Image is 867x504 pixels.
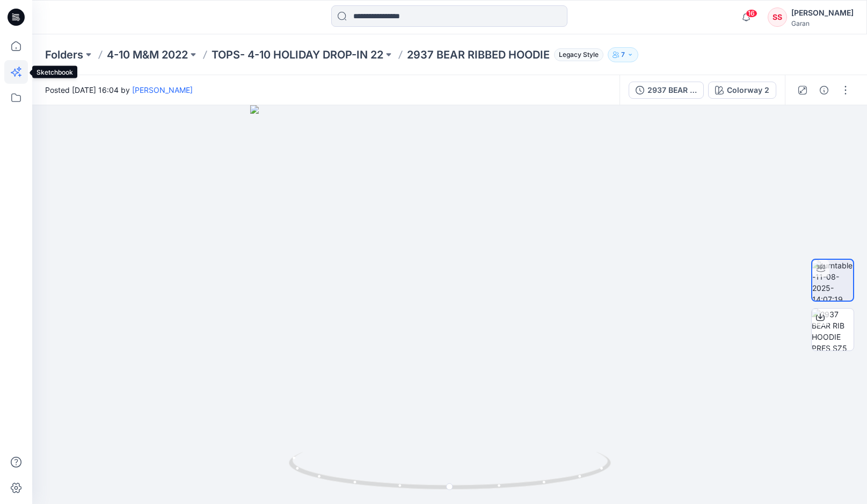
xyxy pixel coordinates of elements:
[791,6,854,19] div: [PERSON_NAME]
[132,85,193,94] a: [PERSON_NAME]
[107,47,188,62] a: 4-10 M&M 2022
[629,82,704,99] button: 2937 BEAR RIBBED HOODIE
[407,47,550,62] p: 2937 BEAR RIBBED HOODIE
[746,9,757,18] span: 16
[608,47,638,62] button: 7
[815,82,833,99] button: Details
[554,48,603,61] span: Legacy Style
[812,309,854,350] img: 2937 BEAR RIB HOODIE PRES SZ5 12.2
[45,84,193,96] span: Posted [DATE] 16:04 by
[812,260,853,301] img: turntable-11-08-2025-14:07:19
[791,19,854,27] div: Garan
[768,8,787,27] div: SS
[550,47,603,62] button: Legacy Style
[727,84,769,96] div: Colorway 2
[45,47,83,62] a: Folders
[708,82,776,99] button: Colorway 2
[621,49,625,61] p: 7
[647,84,697,96] div: 2937 BEAR RIBBED HOODIE
[212,47,383,62] a: TOPS- 4-10 HOLIDAY DROP-IN 22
